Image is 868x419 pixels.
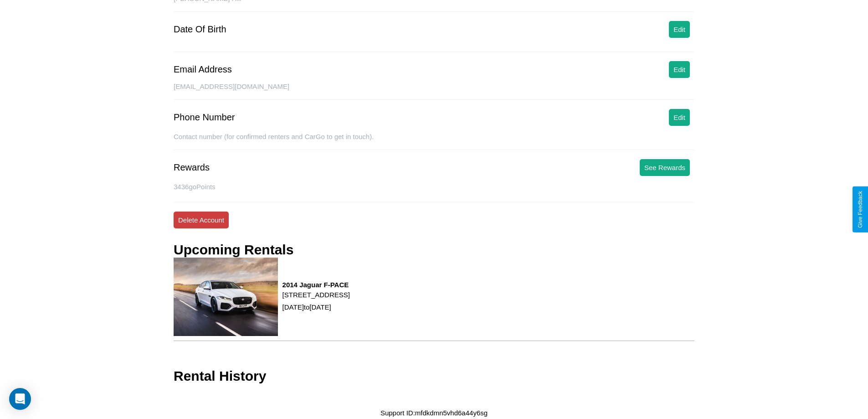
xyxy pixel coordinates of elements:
[669,109,690,126] button: Edit
[174,181,694,193] p: 3436 goPoints
[174,258,278,336] img: rental
[174,368,266,384] h3: Rental History
[174,162,210,173] div: Rewards
[174,242,293,258] h3: Upcoming Rentals
[282,281,350,289] h3: 2014 Jaguar F-PACE
[174,212,229,228] button: Delete Account
[640,159,690,176] button: See Rewards
[282,289,350,301] p: [STREET_ADDRESS]
[174,133,694,150] div: Contact number (for confirmed renters and CarGo to get in touch).
[380,407,488,419] p: Support ID: mfdkdmn5vhd6a44y6sg
[282,301,350,313] p: [DATE] to [DATE]
[174,83,694,100] div: [EMAIL_ADDRESS][DOMAIN_NAME]
[9,388,31,410] div: Open Intercom Messenger
[174,112,235,123] div: Phone Number
[174,24,226,35] div: Date Of Birth
[174,64,232,75] div: Email Address
[857,191,863,228] div: Give Feedback
[669,61,690,78] button: Edit
[669,21,690,38] button: Edit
